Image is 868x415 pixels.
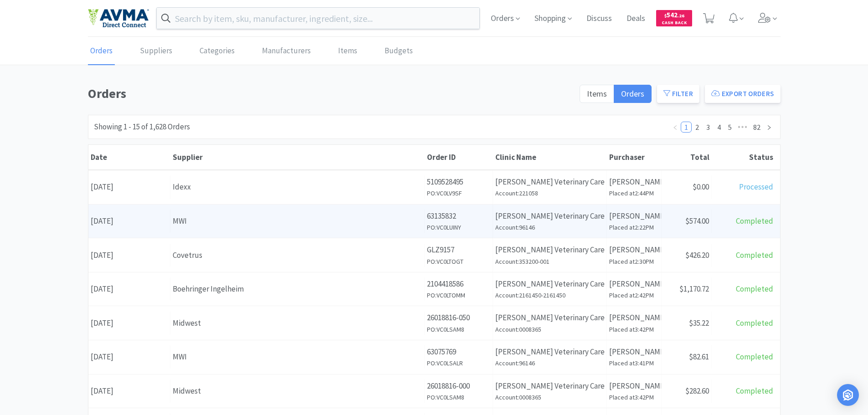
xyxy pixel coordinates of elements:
h6: Placed at 2:22PM [609,222,659,232]
input: Search by item, sku, manufacturer, ingredient, size... [157,8,480,29]
div: [DATE] [88,379,170,403]
a: 5 [725,122,735,132]
h6: PO: VC0LUINY [427,222,490,232]
p: [PERSON_NAME] [609,210,659,222]
li: Previous Page [670,122,681,133]
div: [DATE] [88,312,170,335]
p: [PERSON_NAME] Veterinary Care [495,210,604,222]
span: Items [587,88,607,99]
span: Orders [621,88,644,99]
li: 2 [692,122,703,133]
span: . 26 [678,13,684,19]
p: [PERSON_NAME] [609,278,659,290]
a: $542.26Cash Back [656,6,692,31]
div: Clinic Name [495,152,605,162]
p: [PERSON_NAME] [609,176,659,188]
li: Next 5 Pages [735,122,750,133]
span: Completed [736,352,773,362]
p: [PERSON_NAME] [609,312,659,324]
span: $ [664,13,667,19]
h6: Placed at 3:42PM [609,324,659,334]
div: Supplier [173,152,422,162]
a: Deals [623,15,649,23]
p: [PERSON_NAME] [609,244,659,256]
p: 26018816-050 [427,312,490,324]
span: Completed [736,216,773,226]
span: Completed [736,386,773,396]
h6: Placed at 3:42PM [609,392,659,402]
div: Status [714,152,773,162]
span: Processed [739,182,773,192]
div: [DATE] [88,244,170,267]
h6: Account: 96146 [495,358,604,368]
i: icon: left [673,125,678,130]
div: MWI [173,215,422,227]
p: [PERSON_NAME] Veterinary Care [495,176,604,188]
div: Purchaser [609,152,659,162]
p: [PERSON_NAME] Veterinary Care [495,380,604,392]
div: [DATE] [88,210,170,233]
h6: PO: VC0LSAM8 [427,324,490,334]
a: Discuss [583,15,616,23]
p: [PERSON_NAME] [609,380,659,392]
a: 4 [714,122,724,132]
p: 26018816-000 [427,380,490,392]
div: [DATE] [88,175,170,199]
li: 1 [681,122,692,133]
span: $82.61 [689,352,709,362]
h1: Orders [88,83,574,104]
a: Manufacturers [260,37,313,65]
div: Midwest [173,385,422,397]
a: 2 [692,122,702,132]
a: 1 [681,122,691,132]
span: $426.20 [685,250,709,260]
h6: PO: VC0LTOGT [427,256,490,266]
p: 5109528495 [427,176,490,188]
a: Orders [88,37,115,65]
div: Covetrus [173,249,422,261]
span: $35.22 [689,318,709,328]
h6: Placed at 2:44PM [609,188,659,198]
a: Categories [197,37,237,65]
a: 3 [703,122,713,132]
div: Boehringer Ingelheim [173,283,422,295]
span: $282.60 [685,386,709,396]
p: [PERSON_NAME] Veterinary Care [495,312,604,324]
h6: Account: 96146 [495,222,604,232]
i: icon: right [766,125,772,130]
div: Idexx [173,181,422,193]
span: $574.00 [685,216,709,226]
li: Next Page [764,122,775,133]
h6: Account: 0008365 [495,324,604,334]
h6: Account: 353200-001 [495,256,604,266]
div: Midwest [173,317,422,329]
div: Open Intercom Messenger [837,384,859,406]
p: [PERSON_NAME] Veterinary Care [495,346,604,358]
a: 82 [750,122,763,132]
p: 63075769 [427,346,490,358]
h6: Placed at 3:41PM [609,358,659,368]
h6: PO: VC0LSALR [427,358,490,368]
h6: PO: VC0LSAM8 [427,392,490,402]
button: Filter [657,85,699,103]
a: Suppliers [138,37,175,65]
div: MWI [173,351,422,363]
div: Order ID [427,152,491,162]
a: Items [336,37,360,65]
span: $1,170.72 [679,284,709,294]
h6: PO: VC0LV9SF [427,188,490,198]
p: [PERSON_NAME] Veterinary Care [495,244,604,256]
h6: Account: 0008365 [495,392,604,402]
p: 2104418586 [427,278,490,290]
span: 542 [664,10,684,19]
h6: Placed at 2:42PM [609,290,659,300]
li: 5 [724,122,735,133]
div: [DATE] [88,277,170,301]
span: ••• [735,122,750,133]
span: Cash Back [662,20,687,26]
span: Completed [736,250,773,260]
li: 3 [703,122,714,133]
p: [PERSON_NAME] [609,346,659,358]
div: Date [91,152,168,162]
h6: Placed at 2:30PM [609,256,659,266]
